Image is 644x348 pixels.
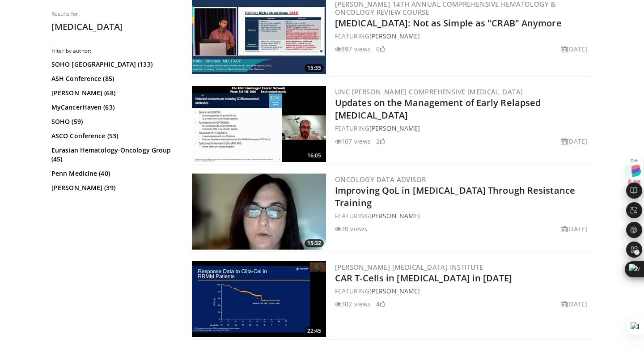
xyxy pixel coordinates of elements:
[335,87,523,96] a: UNC [PERSON_NAME] Comprehensive [MEDICAL_DATA]
[51,132,174,140] a: ASCO Conference (53)
[335,97,541,121] a: Updates on the Management of Early Relapsed [MEDICAL_DATA]
[305,152,324,160] span: 16:05
[561,224,587,233] li: [DATE]
[561,136,587,146] li: [DATE]
[335,286,591,296] div: FEATURING
[192,261,326,337] a: 22:45
[335,175,426,184] a: Oncology Data Advisor
[192,174,326,250] img: ecf87938-4875-48ef-9f54-e52693ff3aa2.300x170_q85_crop-smart_upscale.jpg
[335,31,591,41] div: FEATURING
[192,174,326,250] a: 15:32
[192,86,326,162] a: 16:05
[51,89,174,98] a: [PERSON_NAME] (68)
[335,184,575,209] a: Improving QoL in [MEDICAL_DATA] Through Resistance Training
[335,263,483,272] a: [PERSON_NAME] [MEDICAL_DATA] Institute
[192,86,326,162] img: 6e3da6bf-07dd-4d54-8168-05a95ef12adc.300x170_q85_crop-smart_upscale.jpg
[369,287,420,295] a: [PERSON_NAME]
[561,299,587,309] li: [DATE]
[335,44,371,54] li: 897 views
[51,146,174,164] a: Eurasian Hematology-Oncology Group (45)
[51,21,177,33] h2: [MEDICAL_DATA]
[369,212,420,220] a: [PERSON_NAME]
[51,60,174,69] a: SOHO [GEOGRAPHIC_DATA] (133)
[376,299,385,309] li: 4
[51,183,174,192] a: [PERSON_NAME] (39)
[51,10,177,17] p: Results for:
[335,224,367,233] li: 20 views
[51,103,174,112] a: MyCancerHaven (63)
[305,327,324,335] span: 22:45
[335,299,371,309] li: 302 views
[335,123,591,133] div: FEATURING
[335,272,512,284] a: CAR T-Cells in [MEDICAL_DATA] in [DATE]
[376,44,385,54] li: 6
[561,44,587,54] li: [DATE]
[369,32,420,40] a: [PERSON_NAME]
[192,261,326,337] img: dfaf3007-43a5-46a4-bdeb-e3fa3a6f094a.300x170_q85_crop-smart_upscale.jpg
[51,169,174,178] a: Penn Medicine (40)
[305,64,324,72] span: 15:35
[305,239,324,247] span: 15:32
[335,136,371,146] li: 107 views
[369,124,420,132] a: [PERSON_NAME]
[335,17,562,29] a: [MEDICAL_DATA]: Not as Simple as "CRAB" Anymore
[335,211,591,221] div: FEATURING
[376,136,385,146] li: 2
[51,47,177,55] h3: Filter by author:
[51,74,174,83] a: ASH Conference (85)
[51,117,174,126] a: SOHO (59)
